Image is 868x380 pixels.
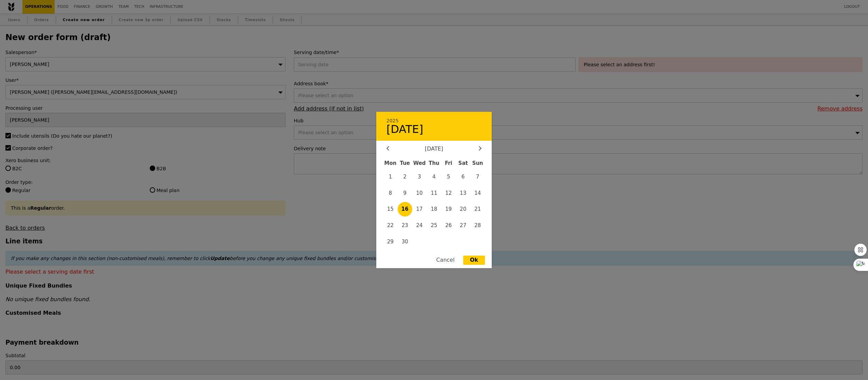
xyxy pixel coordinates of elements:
[427,186,441,200] span: 11
[456,218,470,233] span: 27
[383,186,398,200] span: 8
[470,202,485,217] span: 21
[398,202,412,217] span: 16
[427,157,441,169] div: Thu
[398,234,412,249] span: 30
[441,169,456,184] span: 5
[398,186,412,200] span: 9
[383,202,398,217] span: 15
[441,218,456,233] span: 26
[456,169,470,184] span: 6
[398,218,412,233] span: 23
[429,256,461,265] div: Cancel
[386,124,482,135] div: [DATE]
[412,157,427,169] div: Wed
[412,218,427,233] span: 24
[441,186,456,200] span: 12
[427,202,441,217] span: 18
[456,186,470,200] span: 13
[412,202,427,217] span: 17
[386,146,482,152] div: [DATE]
[383,218,398,233] span: 22
[412,169,427,184] span: 3
[470,186,485,200] span: 14
[383,234,398,249] span: 29
[398,169,412,184] span: 2
[441,202,456,217] span: 19
[470,157,485,169] div: Sun
[463,256,485,265] div: Ok
[412,186,427,200] span: 10
[383,157,398,169] div: Mon
[398,157,412,169] div: Tue
[470,169,485,184] span: 7
[456,157,470,169] div: Sat
[441,157,456,169] div: Fri
[427,169,441,184] span: 4
[427,218,441,233] span: 25
[456,202,470,217] span: 20
[383,169,398,184] span: 1
[386,118,482,124] div: 2025
[470,218,485,233] span: 28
